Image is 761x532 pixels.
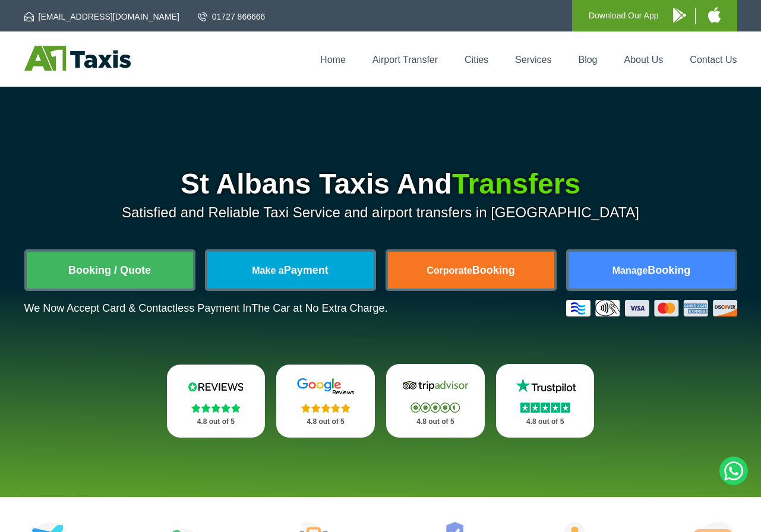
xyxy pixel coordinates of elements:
a: Google Stars 4.8 out of 5 [276,365,375,438]
a: About Us [624,55,664,65]
a: Booking / Quote [27,252,193,289]
a: Services [515,55,551,65]
a: ManageBooking [569,252,735,289]
img: Tripadvisor [400,377,471,395]
img: Credit And Debit Cards [566,300,737,316]
p: 4.8 out of 5 [180,414,252,429]
img: Trustpilot [510,377,581,395]
span: The Car at No Extra Charge. [251,302,387,314]
img: Stars [191,403,241,413]
span: Make a [252,265,283,275]
h1: St Albans Taxis And [24,170,737,198]
a: Cities [465,55,488,65]
p: 4.8 out of 5 [289,414,362,429]
span: Manage [612,265,648,275]
img: Stars [301,403,350,413]
img: A1 Taxis St Albans LTD [24,46,131,71]
img: Google [290,378,361,395]
img: Stars [520,403,570,413]
a: Airport Transfer [372,55,438,65]
a: 01727 866666 [198,11,266,23]
a: Make aPayment [207,252,374,289]
a: Home [320,55,346,65]
img: Stars [411,403,460,413]
img: A1 Taxis iPhone App [708,7,721,23]
a: Contact Us [690,55,737,65]
img: A1 Taxis Android App [673,8,686,23]
a: Tripadvisor Stars 4.8 out of 5 [386,364,485,438]
a: CorporateBooking [388,252,554,289]
p: 4.8 out of 5 [399,414,472,429]
p: 4.8 out of 5 [509,414,582,429]
img: Reviews.io [180,378,251,395]
a: [EMAIL_ADDRESS][DOMAIN_NAME] [24,11,179,23]
p: Download Our App [589,8,659,23]
p: We Now Accept Card & Contactless Payment In [24,302,388,315]
a: Blog [578,55,597,65]
a: Reviews.io Stars 4.8 out of 5 [167,365,266,438]
span: Transfers [452,168,580,199]
p: Satisfied and Reliable Taxi Service and airport transfers in [GEOGRAPHIC_DATA] [24,204,737,221]
a: Trustpilot Stars 4.8 out of 5 [496,364,595,438]
span: Corporate [427,265,472,275]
